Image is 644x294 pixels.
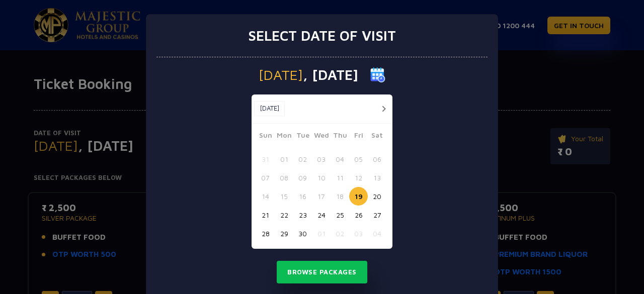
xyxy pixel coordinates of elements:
button: 03 [349,224,368,243]
button: 22 [275,206,293,224]
button: 16 [293,187,312,206]
button: 27 [368,206,386,224]
span: Tue [293,130,312,144]
button: 03 [312,150,331,168]
button: 24 [312,206,331,224]
button: 28 [256,224,275,243]
button: 26 [349,206,368,224]
button: [DATE] [254,101,285,116]
button: 13 [368,168,386,187]
button: 15 [275,187,293,206]
span: Thu [331,130,349,144]
span: Sun [256,130,275,144]
button: 04 [331,150,349,168]
button: 11 [331,168,349,187]
button: 31 [256,150,275,168]
span: Fri [349,130,368,144]
button: 08 [275,168,293,187]
button: 30 [293,224,312,243]
img: calender icon [370,67,385,82]
button: 01 [312,224,331,243]
button: 10 [312,168,331,187]
span: Wed [312,130,331,144]
button: 14 [256,187,275,206]
span: Sat [368,130,386,144]
button: 02 [293,150,312,168]
button: 04 [368,224,386,243]
button: 09 [293,168,312,187]
span: [DATE] [259,68,303,82]
button: 21 [256,206,275,224]
span: , [DATE] [303,68,358,82]
button: 19 [349,187,368,206]
button: 12 [349,168,368,187]
button: 18 [331,187,349,206]
button: 23 [293,206,312,224]
button: 20 [368,187,386,206]
button: 29 [275,224,293,243]
button: 06 [368,150,386,168]
button: 17 [312,187,331,206]
button: 01 [275,150,293,168]
button: 07 [256,168,275,187]
button: 25 [331,206,349,224]
button: Browse Packages [277,261,367,284]
button: 02 [331,224,349,243]
h3: Select date of visit [248,27,396,44]
span: Mon [275,130,293,144]
button: 05 [349,150,368,168]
